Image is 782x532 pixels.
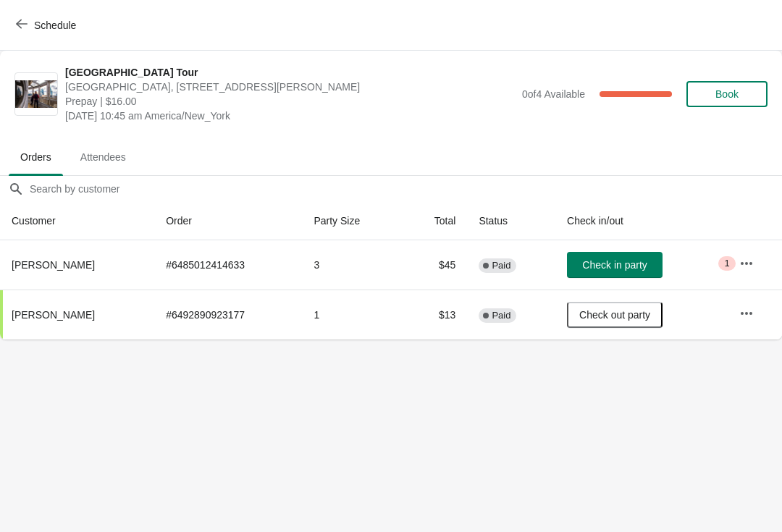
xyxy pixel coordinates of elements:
th: Party Size [302,202,403,240]
th: Check in/out [555,202,728,240]
input: Search by customer [29,176,782,202]
td: # 6485012414633 [154,240,302,290]
span: Paid [492,260,510,271]
th: Order [154,202,302,240]
td: # 6492890923177 [154,290,302,339]
span: Prepay | $16.00 [65,94,515,109]
span: [GEOGRAPHIC_DATA] Tour [65,65,515,80]
img: City Hall Tower Tour [15,80,57,109]
span: Check in party [582,259,647,271]
button: Schedule [7,12,88,38]
th: Status [467,202,555,240]
span: Attendees [69,144,138,170]
span: Check out party [579,309,650,321]
span: Book [715,88,739,100]
td: 3 [302,240,403,290]
td: $13 [403,290,467,339]
span: 1 [724,258,729,269]
span: [PERSON_NAME] [12,309,95,321]
span: Schedule [34,20,76,31]
td: 1 [302,290,403,339]
button: Check out party [567,302,663,328]
span: Paid [492,310,510,321]
button: Check in party [567,252,663,278]
th: Total [403,202,467,240]
span: 0 of 4 Available [522,88,585,100]
button: Book [686,81,768,107]
span: [DATE] 10:45 am America/New_York [65,109,515,123]
span: Orders [9,144,63,170]
span: [GEOGRAPHIC_DATA], [STREET_ADDRESS][PERSON_NAME] [65,80,515,94]
span: [PERSON_NAME] [12,259,95,271]
td: $45 [403,240,467,290]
